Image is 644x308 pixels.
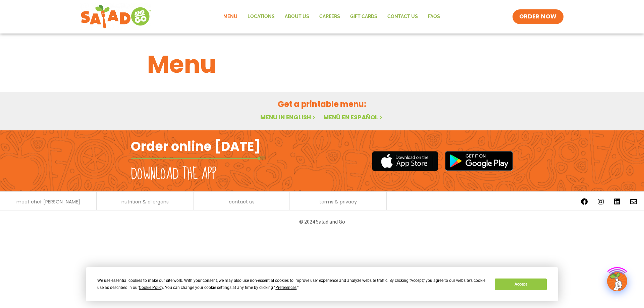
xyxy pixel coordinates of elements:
a: FAQs [423,9,445,24]
a: GIFT CARDS [345,9,382,24]
a: Contact Us [382,9,423,24]
div: Cookie Consent Prompt [86,267,558,301]
span: ORDER NOW [519,13,557,21]
h2: Get a printable menu: [147,98,497,110]
a: Menú en español [323,113,384,121]
img: fork [131,157,265,160]
a: meet chef [PERSON_NAME] [16,199,80,204]
a: nutrition & allergens [121,199,169,204]
p: © 2024 Salad and Go [134,217,510,226]
a: contact us [229,199,255,204]
img: google_play [445,151,513,171]
h1: Menu [147,46,497,82]
div: We use essential cookies to make our site work. With your consent, we may also use non-essential ... [97,277,487,291]
nav: Menu [218,9,445,24]
img: appstore [372,150,438,172]
a: Careers [314,9,345,24]
a: terms & privacy [319,199,357,204]
a: Locations [243,9,280,24]
h2: Order online [DATE] [131,138,261,155]
span: Cookie Policy [139,285,163,290]
a: About Us [280,9,314,24]
a: Menu in English [260,113,317,121]
img: new-SAG-logo-768×292 [80,3,151,30]
h2: Download the app [131,165,216,184]
a: Menu [218,9,243,24]
button: Accept [495,279,546,290]
a: ORDER NOW [513,9,563,24]
span: Preferences [275,285,297,290]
